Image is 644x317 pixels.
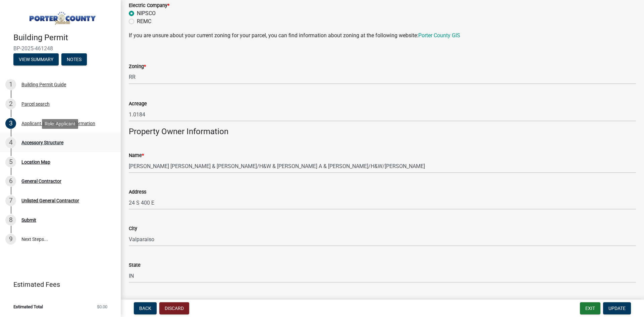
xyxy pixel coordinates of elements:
[129,153,144,158] label: Name
[97,305,107,309] span: $0.00
[5,118,16,129] div: 3
[5,278,110,291] a: Estimated Fees
[13,7,110,26] img: Porter County, Indiana
[129,32,636,40] p: If you are unsure about your current zoning for your parcel, you can find information about zonin...
[129,127,636,137] h4: Property Owner Information
[129,3,169,8] label: Electric Company
[129,226,137,231] label: City
[608,306,626,311] span: Update
[21,82,66,87] div: Building Permit Guide
[139,306,151,311] span: Back
[137,17,151,25] label: REMC
[13,53,59,65] button: View Summary
[129,102,147,106] label: Acreage
[21,160,50,164] div: Location Map
[129,64,146,69] label: Zoning
[21,140,63,145] div: Accessory Structure
[21,102,50,106] div: Parcel search
[5,234,16,245] div: 9
[13,33,115,43] h4: Building Permit
[5,176,16,187] div: 6
[137,9,156,17] label: NIPSCO
[13,45,107,52] span: BP-2025-461248
[21,179,61,183] div: General Contractor
[42,119,78,129] div: Role: Applicant
[13,305,43,309] span: Estimated Total
[134,302,157,314] button: Back
[5,99,16,109] div: 2
[5,137,16,148] div: 4
[61,53,87,65] button: Notes
[21,198,79,203] div: Unlisted General Contractor
[603,302,631,314] button: Update
[159,302,189,314] button: Discard
[129,263,141,268] label: State
[129,190,146,195] label: Address
[21,121,95,126] div: Applicant and Property Information
[5,215,16,225] div: 8
[13,57,59,62] wm-modal-confirm: Summary
[61,57,87,62] wm-modal-confirm: Notes
[418,32,460,39] a: Porter County GIS
[5,157,16,167] div: 5
[580,302,600,314] button: Exit
[21,218,36,222] div: Submit
[5,195,16,206] div: 7
[5,79,16,90] div: 1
